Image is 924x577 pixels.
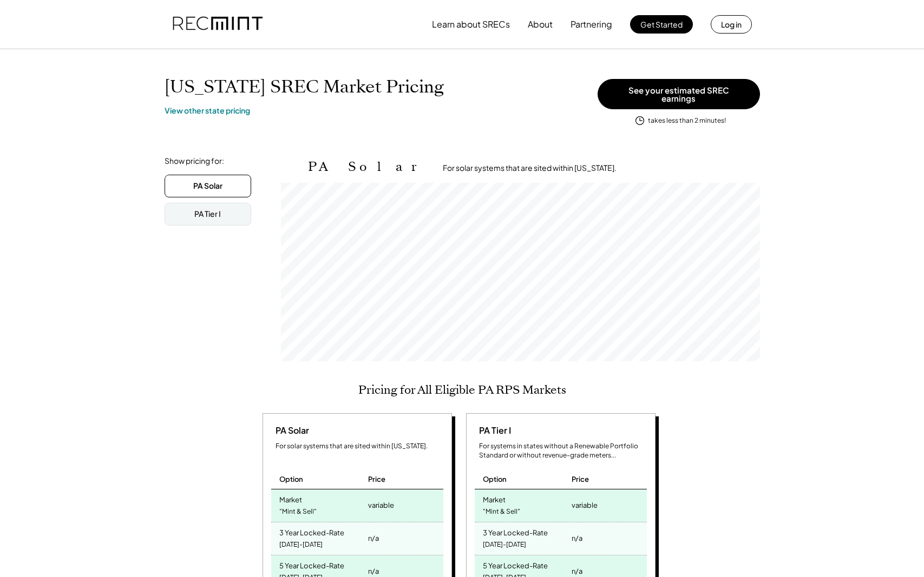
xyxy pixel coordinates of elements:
[648,116,726,125] div: takes less than 2 minutes!
[711,15,752,34] button: Log in
[475,425,511,436] div: PA Tier I
[279,558,344,571] div: 5 Year Locked-Rate
[368,498,394,513] div: variable
[368,530,379,546] div: n/a
[483,474,507,484] div: Option
[598,79,760,109] button: See your estimated SREC earnings
[483,505,520,519] div: "Mint & Sell"
[194,209,221,220] div: PA Tier I
[279,505,317,519] div: "Mint & Sell"
[572,530,582,546] div: n/a
[443,163,617,174] div: For solar systems that are sited within [US_STATE].
[483,525,548,538] div: 3 Year Locked-Rate
[483,538,526,552] div: [DATE]-[DATE]
[368,474,385,484] div: Price
[165,156,224,167] div: Show pricing for:
[479,442,647,460] div: For systems in states without a Renewable Portfolio Standard or without revenue-grade meters...
[572,498,598,513] div: variable
[279,492,302,505] div: Market
[483,492,506,505] div: Market
[165,76,444,97] h1: [US_STATE] SREC Market Pricing
[271,425,309,436] div: PA Solar
[483,558,548,571] div: 5 Year Locked-Rate
[276,442,443,451] div: For solar systems that are sited within [US_STATE].
[165,105,250,116] a: View other state pricing
[572,474,589,484] div: Price
[358,383,566,397] h2: Pricing for All Eligible PA RPS Markets
[528,14,553,35] button: About
[193,181,222,191] div: PA Solar
[630,15,693,34] button: Get Started
[432,14,510,35] button: Learn about SRECs
[279,525,344,538] div: 3 Year Locked-Rate
[571,14,612,35] button: Partnering
[279,538,323,552] div: [DATE]-[DATE]
[173,6,263,43] img: recmint-logotype%403x.png
[279,474,303,484] div: Option
[308,159,427,175] h2: PA Solar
